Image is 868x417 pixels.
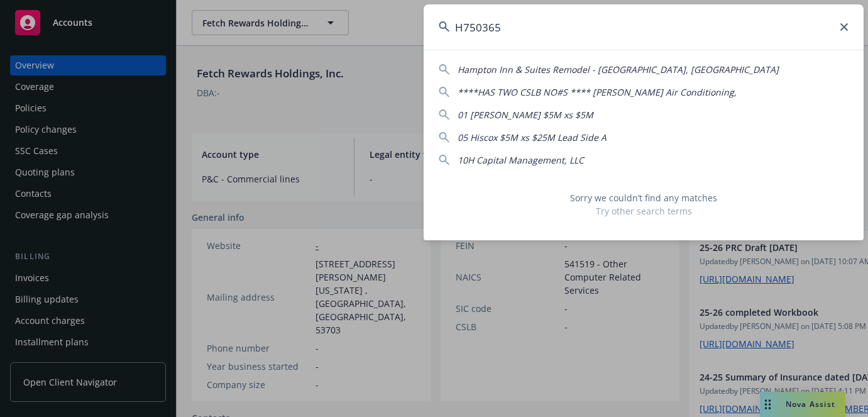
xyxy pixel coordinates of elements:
span: ****HAS TWO CSLB NO#S **** [PERSON_NAME] Air Conditioning, [458,86,737,98]
span: 10H Capital Management, LLC [458,154,584,166]
span: Try other search terms [439,204,849,218]
span: 05 Hiscox $5M xs $25M Lead Side A [458,131,607,143]
span: 01 [PERSON_NAME] $5M xs $5M [458,109,593,121]
span: Sorry we couldn’t find any matches [439,191,849,204]
input: Search... [424,4,864,50]
span: Hampton Inn & Suites Remodel - [GEOGRAPHIC_DATA], [GEOGRAPHIC_DATA] [458,64,779,75]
